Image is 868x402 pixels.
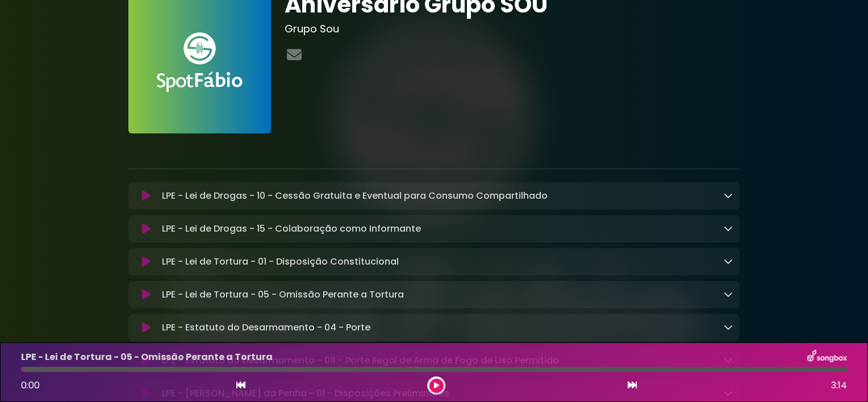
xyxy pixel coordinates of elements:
p: LPE - Lei de Tortura - 05 - Omissão Perante a Tortura [21,350,273,364]
span: 0:00 [21,379,40,392]
p: LPE - Estatuto do Desarmamento - 04 - Porte [162,321,370,334]
p: LPE - Lei de Drogas - 15 - Colaboração como Informante [162,222,421,236]
span: 3:14 [831,379,847,392]
h3: Grupo Sou [285,23,740,35]
p: LPE - Lei de Tortura - 01 - Disposição Constitucional [162,255,399,269]
img: songbox-logo-white.png [807,350,847,365]
p: LPE - Lei de Tortura - 05 - Omissão Perante a Tortura [162,288,404,301]
p: LPE - Lei de Drogas - 10 - Cessão Gratuita e Eventual para Consumo Compartilhado [162,189,548,203]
